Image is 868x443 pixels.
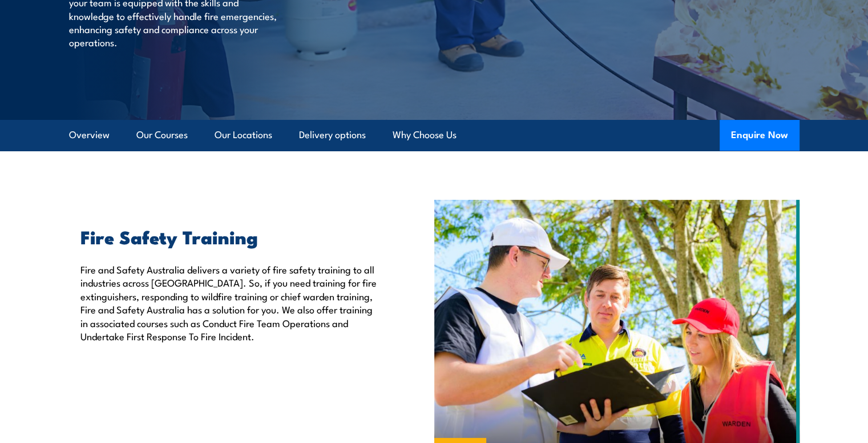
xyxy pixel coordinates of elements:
a: Our Courses [136,120,188,150]
a: Our Locations [215,120,272,150]
h2: Fire Safety Training [80,228,382,244]
a: Delivery options [299,120,366,150]
button: Enquire Now [720,120,800,151]
a: Why Choose Us [393,120,457,150]
p: Fire and Safety Australia delivers a variety of fire safety training to all industries across [GE... [80,263,382,343]
a: Overview [69,120,110,150]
